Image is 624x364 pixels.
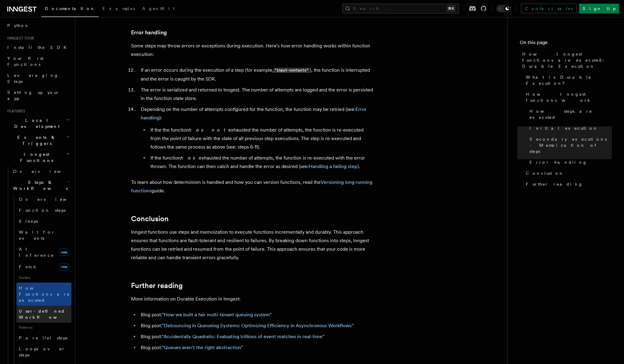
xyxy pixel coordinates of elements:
a: Python [5,20,71,31]
span: Setting up your app [7,90,60,101]
a: Secondary executions - Memoization of steps [527,134,612,157]
em: has not [189,127,228,133]
a: How Inngest functions work [523,89,612,106]
span: Documentation [45,6,95,11]
a: Conclusion [131,215,169,223]
a: Install the SDK [5,42,71,53]
a: Overview [11,166,71,177]
li: If the function exhausted the number of attempts, the function is re-executed with the error thro... [149,154,374,171]
span: Overview [19,197,81,202]
span: Your first Functions [7,56,43,67]
a: Function steps [16,205,71,216]
li: If the the function exhausted the number of attempts, the function is re-executed from the point ... [149,126,374,151]
a: Your first Functions [5,53,71,70]
a: Setting up your app [5,87,71,104]
span: Secondary executions - Memoization of steps [529,136,612,154]
code: "input-contacts" [274,68,310,73]
a: Sign Up [579,4,619,13]
a: Handling a failing step [309,163,357,169]
p: Some steps may throw errors or exceptions during execution. Here's how error handling works withi... [131,42,374,59]
a: Overview [16,194,71,205]
a: How Functions are executed [16,283,71,306]
span: How Functions are executed [19,286,70,303]
button: Inngest Functions [5,149,71,166]
span: Events & Triggers [5,134,66,146]
span: Inngest Functions [5,151,66,163]
span: Function steps [19,208,66,213]
span: Patterns [16,323,71,332]
a: Versioning long running functions [131,179,372,194]
a: Parallel steps [16,332,71,343]
a: AgentKit [139,2,178,16]
span: Inngest tour [5,36,34,41]
a: Error handling [141,106,367,121]
li: If an error occurs during the execution of a step (for example, ), the function is interrupted an... [139,66,374,83]
li: Blog post: [139,311,374,319]
a: Further reading [523,179,612,190]
span: What is Durable Execution? [526,74,612,86]
span: Overview [13,169,76,174]
li: The error is serialized and returned to Inngest. The number of attempts are logged and the error ... [139,86,374,103]
a: Error handling [527,157,612,168]
em: has [181,155,199,161]
span: new [59,249,69,256]
span: AI Inference [19,247,54,258]
a: Documentation [41,2,99,17]
p: More information on Durable Execution in Inngest: [131,295,374,303]
span: Python [7,23,29,28]
span: Parallel steps [19,335,67,340]
span: AgentKit [142,6,174,11]
span: Fetch [19,264,36,269]
a: How steps are executed [527,106,612,123]
span: Local Development [5,117,66,129]
a: AI Inferencenew [16,244,71,261]
span: Guides [16,273,71,283]
kbd: ⌘K [447,5,455,12]
a: Fetchnew [16,261,71,273]
a: Contact sales [521,4,577,13]
span: Initial execution [529,125,598,131]
a: Loops over steps [16,343,71,360]
span: new [59,263,69,270]
a: What is Durable Execution? [523,72,612,89]
li: Blog post: [139,343,374,352]
a: "Debouncing in Queueing Systems: Optimizing Efficiency in Asynchronous Workflows" [162,323,353,328]
button: Local Development [5,115,71,132]
span: Steps & Workflows [11,179,68,191]
button: Events & Triggers [5,132,71,149]
a: Initial execution [527,123,612,134]
p: To learn about how determinism is handled and how you can version functions, read the guide. [131,178,374,195]
span: Loops over steps [19,346,65,357]
h4: On this page [520,39,612,49]
span: How Inngest functions work [526,91,612,103]
a: Wait for events [16,227,71,244]
span: How Inngest functions are executed: Durable Execution [522,51,612,69]
a: "How we built a fair multi-tenant queuing system" [162,312,272,318]
span: Wait for events [19,230,55,241]
span: Leveraging Steps [7,73,59,84]
p: Inngest functions use steps and memoization to execute functions incrementally and durably. This ... [131,228,374,262]
a: How Inngest functions are executed: Durable Execution [520,49,612,72]
span: Sleeps [19,219,38,224]
span: Further reading [526,181,583,187]
a: "Queues aren't the right abstraction" [162,345,243,350]
a: Leveraging Steps [5,70,71,87]
li: Blog post: [139,332,374,341]
button: Search...⌘K [342,4,459,13]
span: Features [5,109,25,114]
span: Conclusion [526,170,564,176]
span: Error handling [529,159,587,165]
a: Examples [99,2,139,16]
span: How steps are executed [529,108,612,120]
span: Examples [102,6,135,11]
a: Conclusion [523,168,612,179]
a: "Accidentally Quadratic: Evaluating trillions of event matches in real-time" [162,334,324,339]
a: Further reading [131,281,183,290]
button: Toggle dark mode [496,5,511,12]
button: Steps & Workflows [11,177,71,194]
a: Sleeps [16,216,71,227]
span: Install the SDK [7,45,70,50]
a: Error handling [131,28,167,37]
li: Depending on the number of attempts configured for the function, the function may be retried (see... [139,105,374,171]
span: User-defined Workflows [19,309,74,320]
